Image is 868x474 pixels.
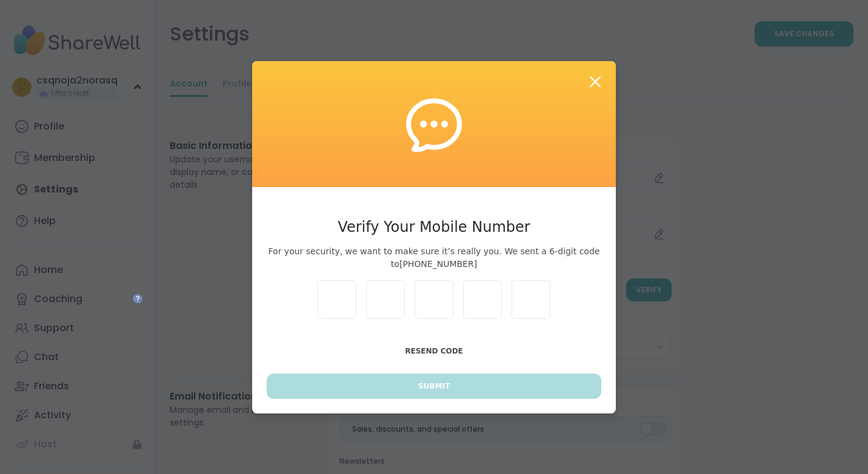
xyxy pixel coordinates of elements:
span: Resend Code [405,347,463,355]
span: Submit [418,381,450,392]
iframe: Spotlight [133,294,142,303]
h3: Verify Your Mobile Number [267,216,601,238]
button: Submit [267,374,601,399]
button: Resend Code [267,338,601,364]
span: For your security, we want to make sure it’s really you. We sent a 6-digit code to [PHONE_NUMBER] [267,245,601,271]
